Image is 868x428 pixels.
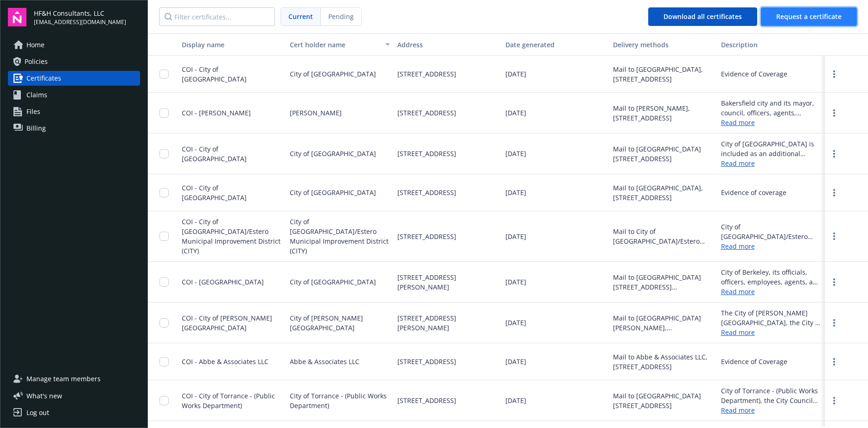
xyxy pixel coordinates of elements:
div: Mail to [GEOGRAPHIC_DATA][STREET_ADDRESS] [613,391,714,410]
a: more [829,231,840,242]
span: City of [PERSON_NAME][GEOGRAPHIC_DATA] [290,313,390,333]
span: [DATE] [505,357,526,366]
div: City of [GEOGRAPHIC_DATA] is included as an additional insured as required by a written contract ... [721,139,822,158]
span: [EMAIL_ADDRESS][DOMAIN_NAME] [34,18,126,26]
div: Evidence of Coverage [721,69,787,79]
span: COI - City of Torrance - (Public Works Department) [182,391,275,410]
div: Bakersfield city and its mayor, council, officers, agents, employees and designed volunteers are ... [721,98,822,118]
a: Files [8,104,140,119]
input: Toggle Row Selected [160,108,169,118]
span: COI - City of [GEOGRAPHIC_DATA]/Estero Municipal Improvement District (CITY) [182,217,281,255]
div: Evidence of Coverage [721,357,787,366]
span: [STREET_ADDRESS] [397,69,456,79]
input: Toggle Row Selected [160,149,169,158]
span: [DATE] [505,69,526,79]
span: Home [26,38,45,52]
span: City of [GEOGRAPHIC_DATA] [290,277,376,287]
span: City of [GEOGRAPHIC_DATA]/Estero Municipal Improvement District (CITY) [290,217,390,256]
a: Read more [721,241,822,251]
a: Manage team members [8,371,140,386]
button: Description [717,33,825,56]
span: [STREET_ADDRESS] [397,396,456,405]
span: Billing [26,121,46,136]
span: [DATE] [505,188,526,197]
button: Cert holder name [286,33,394,56]
div: Mail to City of [GEOGRAPHIC_DATA]/Estero Municipal Improvement District (CITY), [STREET_ADDRESS] [613,227,714,246]
span: COI - [GEOGRAPHIC_DATA] [182,277,264,286]
button: Download all certificates [648,7,757,26]
div: Date generated [505,40,606,50]
button: Request a certificate [761,7,857,26]
div: Display name [182,40,282,50]
span: Certificates [26,71,61,86]
a: Read more [721,405,822,415]
div: Mail to [GEOGRAPHIC_DATA], [STREET_ADDRESS] [613,64,714,84]
input: Toggle Row Selected [160,277,169,287]
a: Certificates [8,71,140,86]
a: more [829,107,840,119]
span: COI - Abbe & Associates LLC [182,357,268,366]
a: Read more [721,327,822,337]
span: COI - City of [GEOGRAPHIC_DATA] [182,145,247,163]
span: City of [GEOGRAPHIC_DATA] [290,188,376,197]
span: What ' s new [26,391,62,401]
span: COI - City of [PERSON_NAME][GEOGRAPHIC_DATA] [182,314,272,332]
input: Toggle Row Selected [160,69,169,79]
img: navigator-logo.svg [8,8,26,26]
div: Mail to [GEOGRAPHIC_DATA], [STREET_ADDRESS] [613,183,714,202]
button: Delivery methods [609,33,717,56]
a: more [829,395,840,406]
a: more [829,69,840,80]
span: COI - City of [GEOGRAPHIC_DATA] [182,183,247,202]
a: more [829,187,840,198]
a: Billing [8,121,140,136]
span: [DATE] [505,149,526,158]
span: [STREET_ADDRESS][PERSON_NAME] [397,272,498,292]
span: Download all certificates [664,12,742,21]
span: [STREET_ADDRESS] [397,149,456,158]
span: [STREET_ADDRESS][PERSON_NAME] [397,313,498,333]
a: Read more [721,158,822,168]
button: Address [394,33,502,56]
div: Log out [26,405,49,420]
input: Filter certificates... [159,7,275,26]
div: Mail to [GEOGRAPHIC_DATA][STREET_ADDRESS] [613,144,714,164]
span: [DATE] [505,108,526,118]
div: Evidence of coverage [721,188,786,197]
input: Toggle Row Selected [160,357,169,366]
a: Read more [721,287,822,296]
div: Mail to [PERSON_NAME], [STREET_ADDRESS] [613,103,714,123]
div: Mail to Abbe & Associates LLC, [STREET_ADDRESS] [613,352,714,371]
div: City of Torrance - (Public Works Department), the City Council and each member thereof, members o... [721,386,822,405]
div: City of Berkeley, its officials, officers, employees, agents, and volunteers are included as an a... [721,267,822,287]
span: [DATE] [505,232,526,241]
span: [DATE] [505,277,526,287]
span: City of [GEOGRAPHIC_DATA] [290,69,376,79]
span: Claims [26,88,47,102]
span: Pending [321,8,361,25]
span: Request a certificate [776,12,842,21]
button: Date generated [502,33,610,56]
span: City of Torrance - (Public Works Department) [290,391,390,410]
span: [STREET_ADDRESS] [397,232,456,241]
button: HF&H Consultants, LLC[EMAIL_ADDRESS][DOMAIN_NAME] [34,8,140,26]
div: The City of [PERSON_NAME][GEOGRAPHIC_DATA], the City of [PERSON_NAME] Valley Community Services D... [721,308,822,327]
div: Mail to [GEOGRAPHIC_DATA][PERSON_NAME], [STREET_ADDRESS][PERSON_NAME] [613,313,714,333]
span: Current [288,12,313,21]
span: HF&H Consultants, LLC [34,8,126,18]
div: Address [397,40,498,50]
span: COI - City of [GEOGRAPHIC_DATA] [182,65,247,83]
div: Mail to [GEOGRAPHIC_DATA][STREET_ADDRESS][PERSON_NAME] [613,272,714,292]
div: Cert holder name [290,40,380,50]
span: Manage team members [26,371,101,386]
span: Pending [328,12,354,21]
a: Home [8,38,140,52]
input: Toggle Row Selected [160,232,169,241]
span: [STREET_ADDRESS] [397,357,456,366]
a: more [829,148,840,159]
div: Delivery methods [613,40,714,50]
a: Policies [8,54,140,69]
button: Display name [178,33,286,56]
a: Read more [721,118,822,127]
span: COI - [PERSON_NAME] [182,108,251,117]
